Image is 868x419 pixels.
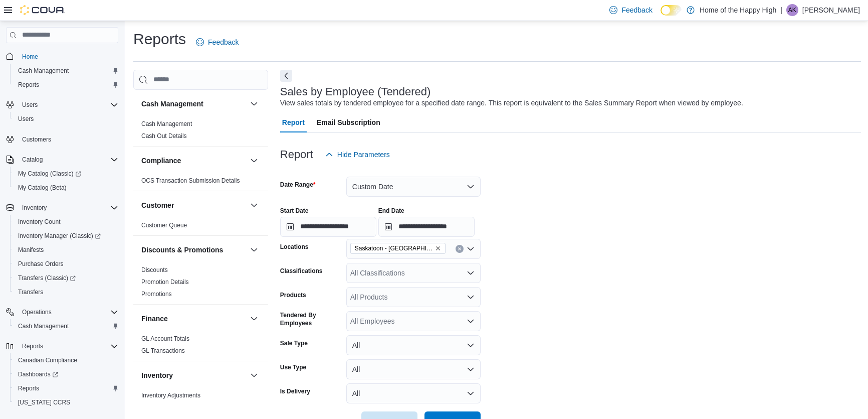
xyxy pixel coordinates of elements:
a: [US_STATE] CCRS [14,396,74,408]
span: Reports [22,342,43,350]
button: Users [2,98,122,112]
a: Transfers (Classic) [10,271,122,285]
label: Sale Type [280,339,308,347]
button: Users [10,112,122,126]
span: Transfers (Classic) [14,272,118,284]
span: Home [18,50,118,63]
span: Reports [14,382,118,394]
button: Inventory [248,369,260,381]
span: [US_STATE] CCRS [18,398,70,406]
a: Transfers [14,286,47,298]
span: Manifests [14,244,118,256]
span: Inventory Adjustments [141,391,200,399]
span: GL Transactions [141,347,185,355]
span: Promotions [141,290,172,298]
button: Finance [141,314,246,324]
a: Reports [14,79,43,91]
span: Reports [18,340,118,352]
span: Users [22,101,38,109]
span: AK [788,4,796,16]
label: Use Type [280,363,306,371]
span: Cash Management [141,120,192,128]
span: Report [282,112,305,132]
div: Compliance [133,175,268,191]
button: Customer [248,199,260,211]
button: Compliance [141,156,246,166]
span: Cash Management [14,65,118,77]
span: Cash Out Details [141,132,187,140]
button: Operations [2,305,122,319]
input: Press the down key to open a popover containing a calendar. [280,217,376,237]
h3: Finance [141,314,168,324]
span: Cash Management [14,320,118,332]
a: Dashboards [14,368,62,380]
a: OCS Transaction Submission Details [141,177,240,184]
span: Purchase Orders [14,258,118,270]
nav: Complex example [6,45,118,418]
span: Inventory Count [18,218,61,226]
a: Inventory Adjustments [141,392,200,399]
span: Users [18,99,118,111]
img: Cova [20,5,65,15]
button: Reports [10,78,122,92]
button: Cash Management [10,64,122,78]
span: Purchase Orders [18,260,64,268]
span: Customers [22,135,51,144]
a: Promotion Details [141,278,189,286]
span: Washington CCRS [14,396,118,408]
span: Customer Queue [141,221,187,229]
span: Reports [18,384,39,392]
a: My Catalog (Classic) [14,168,85,180]
button: Hide Parameters [321,145,394,165]
p: Home of the Happy High [700,4,776,16]
button: Operations [18,306,56,318]
button: Next [280,70,292,82]
span: Discounts [141,266,168,274]
label: Is Delivery [280,387,310,395]
button: Discounts & Promotions [141,245,246,255]
label: Tendered By Employees [280,311,342,327]
a: Users [14,113,38,125]
a: Home [18,51,42,63]
button: All [346,383,481,403]
h3: Compliance [141,156,181,166]
span: Inventory [18,202,118,214]
button: Manifests [10,243,122,257]
button: Open list of options [467,245,475,253]
span: Transfers [18,288,43,296]
button: Customer [141,200,246,210]
span: Users [18,115,34,123]
a: GL Account Totals [141,335,189,342]
span: Inventory Count [14,216,118,228]
button: Home [2,49,122,64]
span: Feedback [208,37,239,47]
span: Reports [14,79,118,91]
p: | [780,4,782,16]
span: Saskatoon - Stonebridge - Prairie Records [350,243,446,254]
span: Saskatoon - [GEOGRAPHIC_DATA] - Prairie Records [355,243,433,253]
span: Canadian Compliance [14,354,118,366]
span: Email Subscription [317,112,380,132]
label: Products [280,291,306,299]
button: Clear input [456,245,464,253]
button: Inventory [141,370,246,380]
h3: Sales by Employee (Tendered) [280,86,431,98]
button: Customers [2,132,122,147]
h3: Cash Management [141,99,203,109]
a: Discounts [141,266,168,273]
a: Promotions [141,291,172,298]
a: Transfers (Classic) [14,272,80,284]
a: My Catalog (Classic) [10,167,122,181]
h1: Reports [133,29,186,49]
button: Remove Saskatoon - Stonebridge - Prairie Records from selection in this group [435,245,441,251]
button: All [346,335,481,355]
span: Hide Parameters [337,150,390,160]
span: Operations [22,308,52,316]
label: Start Date [280,207,309,215]
a: Cash Management [141,120,192,127]
button: Canadian Compliance [10,353,122,367]
span: Feedback [621,5,652,15]
button: Catalog [18,154,47,166]
div: Amelia Kehrig [786,4,798,16]
div: Cash Management [133,118,268,146]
